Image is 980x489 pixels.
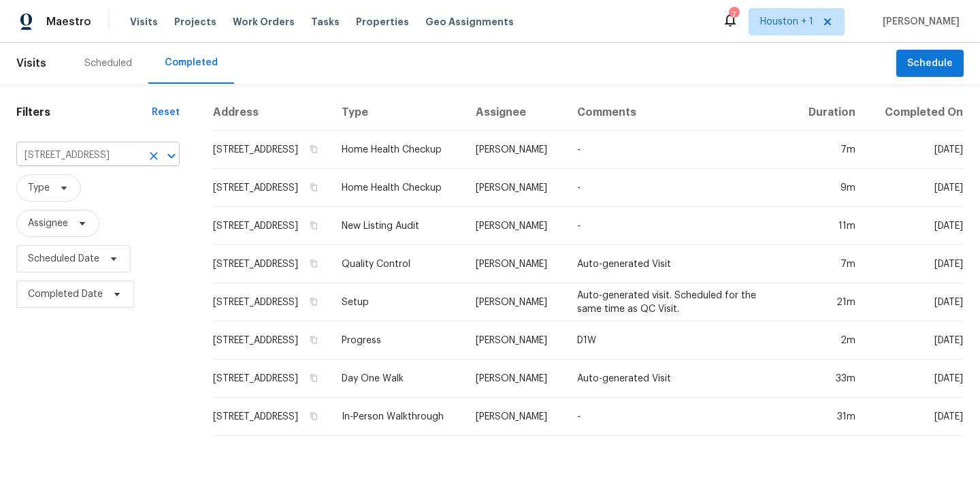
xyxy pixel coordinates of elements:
span: Properties [356,15,409,29]
button: Schedule [896,50,964,78]
td: [DATE] [866,131,964,169]
td: [DATE] [866,245,964,283]
td: D1W [566,321,791,360]
button: Copy Address [308,219,320,232]
th: Duration [791,95,866,131]
td: [DATE] [866,321,964,360]
th: Address [212,95,331,131]
div: Reset [152,106,180,119]
td: [PERSON_NAME] [465,283,566,321]
td: [STREET_ADDRESS] [212,245,331,283]
td: 11m [791,207,866,245]
span: Projects [174,15,216,29]
button: Copy Address [308,410,320,422]
td: - [566,398,791,436]
button: Copy Address [308,143,320,155]
td: [STREET_ADDRESS] [212,283,331,321]
td: [STREET_ADDRESS] [212,398,331,436]
td: 21m [791,283,866,321]
span: [PERSON_NAME] [877,15,960,29]
button: Copy Address [308,372,320,384]
th: Type [331,95,465,131]
td: 9m [791,169,866,207]
td: 7m [791,245,866,283]
h1: Filters [16,106,152,119]
td: [PERSON_NAME] [465,245,566,283]
td: [STREET_ADDRESS] [212,207,331,245]
span: Visits [16,48,46,78]
span: Scheduled Date [28,252,99,266]
button: Copy Address [308,181,320,193]
td: - [566,207,791,245]
td: [DATE] [866,360,964,398]
td: - [566,169,791,207]
th: Comments [566,95,791,131]
td: 33m [791,360,866,398]
td: [PERSON_NAME] [465,321,566,360]
span: Visits [130,15,158,29]
div: Completed [165,56,218,69]
span: Work Orders [233,15,295,29]
div: Scheduled [84,57,132,70]
td: [PERSON_NAME] [465,360,566,398]
td: [DATE] [866,283,964,321]
td: New Listing Audit [331,207,465,245]
span: Type [28,181,50,195]
td: [PERSON_NAME] [465,207,566,245]
td: Day One Walk [331,360,465,398]
td: Auto-generated Visit [566,245,791,283]
td: Setup [331,283,465,321]
td: [DATE] [866,169,964,207]
button: Open [162,146,181,165]
input: Search for an address... [16,145,142,166]
button: Copy Address [308,257,320,270]
td: [PERSON_NAME] [465,131,566,169]
td: Home Health Checkup [331,131,465,169]
td: [DATE] [866,207,964,245]
div: 7 [729,8,738,22]
td: In-Person Walkthrough [331,398,465,436]
td: - [566,131,791,169]
span: Geo Assignments [425,15,514,29]
td: Auto-generated Visit [566,360,791,398]
td: [PERSON_NAME] [465,169,566,207]
td: 7m [791,131,866,169]
td: Quality Control [331,245,465,283]
td: 2m [791,321,866,360]
span: Houston + 1 [760,15,813,29]
th: Assignee [465,95,566,131]
td: [STREET_ADDRESS] [212,131,331,169]
span: Maestro [46,15,91,29]
td: 31m [791,398,866,436]
td: [PERSON_NAME] [465,398,566,436]
button: Copy Address [308,334,320,346]
td: [DATE] [866,398,964,436]
span: Tasks [311,17,340,27]
span: Schedule [907,55,953,72]
span: Completed Date [28,287,103,301]
td: Progress [331,321,465,360]
td: [STREET_ADDRESS] [212,169,331,207]
td: [STREET_ADDRESS] [212,321,331,360]
button: Copy Address [308,296,320,308]
th: Completed On [866,95,964,131]
button: Clear [144,146,163,165]
span: Assignee [28,217,68,230]
td: Auto-generated visit. Scheduled for the same time as QC Visit. [566,283,791,321]
td: Home Health Checkup [331,169,465,207]
td: [STREET_ADDRESS] [212,360,331,398]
